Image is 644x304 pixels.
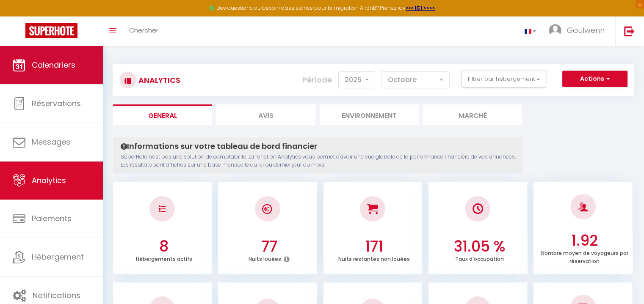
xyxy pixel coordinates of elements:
img: Super Booking [25,23,77,38]
span: Chercher [129,26,158,35]
span: Hébergement [32,252,84,262]
h3: Analytics [136,71,180,90]
li: Avis [216,104,315,125]
a: Chercher [123,16,165,46]
button: Actions [562,71,627,88]
h3: 1.92 [539,232,630,249]
span: Calendriers [32,60,75,70]
label: Période [302,71,332,89]
a: >>> ICI <<<< [406,4,435,11]
span: Notifications [33,290,80,301]
h4: Informations sur votre tableau de bord financier [121,142,516,151]
img: logout [624,26,635,36]
span: Réservations [32,98,81,109]
span: Paiements [32,213,72,224]
a: ... Goulwenn [542,16,615,46]
span: Goulwenn [567,25,605,36]
img: NO IMAGE [159,205,166,212]
h3: 171 [328,238,420,255]
p: Hébergements actifs [136,254,192,263]
li: General [113,104,212,125]
button: Filtrer par hébergement [462,71,546,88]
h3: 77 [223,238,315,255]
p: Nombre moyen de voyageurs par réservation [541,248,628,265]
li: Environnement [320,104,419,125]
img: ... [549,24,561,37]
span: Messages [32,137,70,147]
p: Taux d'occupation [455,254,504,263]
p: SuperHote n'est pas une solution de comptabilité. La fonction Analytics vous permet d'avoir une v... [121,153,516,169]
li: Marché [423,104,522,125]
p: Nuits louées [249,254,281,263]
h3: 31.05 % [434,238,525,255]
h3: 8 [118,238,210,255]
span: Analytics [32,175,66,186]
p: Nuits restantes non louées [338,254,410,263]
